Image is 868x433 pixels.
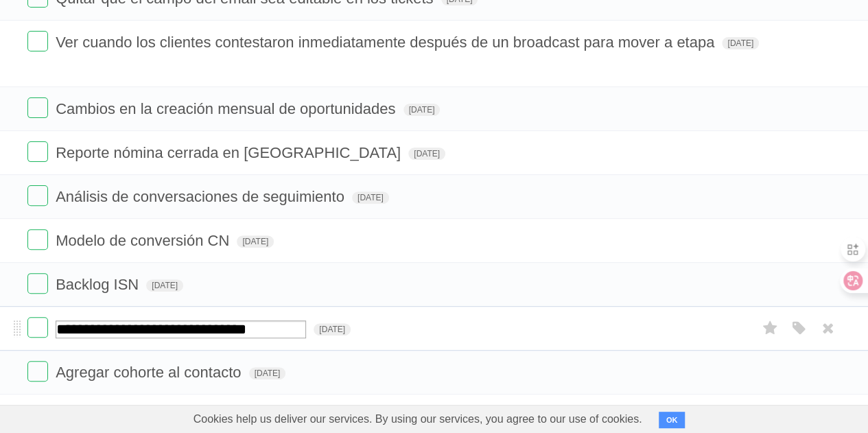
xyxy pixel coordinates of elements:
[27,273,48,294] label: Done
[659,412,685,428] button: OK
[27,317,48,338] label: Done
[352,191,389,204] span: [DATE]
[27,185,48,206] label: Done
[56,232,233,249] span: Modelo de conversión CN
[408,148,445,160] span: [DATE]
[722,37,759,49] span: [DATE]
[146,279,183,292] span: [DATE]
[27,141,48,162] label: Done
[56,34,718,51] span: Ver cuando los clientes contestaron inmediatamente después de un broadcast para mover a etapa
[27,361,48,382] label: Done
[56,364,244,381] span: Agregar cohorte al contacto
[27,31,48,51] label: Done
[237,235,274,248] span: [DATE]
[56,188,348,205] span: Análisis de conversaciones de seguimiento
[27,97,48,118] label: Done
[56,144,404,161] span: Reporte nómina cerrada en [GEOGRAPHIC_DATA]
[27,229,48,250] label: Done
[56,276,142,293] span: Backlog ISN
[314,323,351,336] span: [DATE]
[180,406,656,433] span: Cookies help us deliver our services. By using our services, you agree to our use of cookies.
[56,100,399,117] span: Cambios en la creación mensual de oportunidades
[249,367,286,379] span: [DATE]
[757,317,783,340] label: Star task
[403,104,441,116] span: [DATE]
